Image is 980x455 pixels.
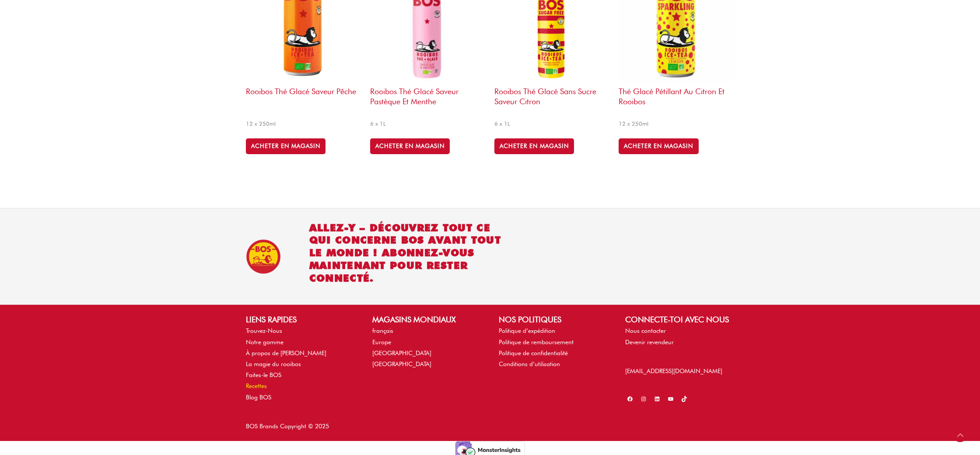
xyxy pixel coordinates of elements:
[246,82,361,116] h2: Rooibos thé glacé saveur pêche
[246,339,283,346] a: Notre gamme
[499,339,574,346] a: Politique de remboursement
[370,138,450,154] a: BUY IN STORE
[237,421,490,432] div: BOS Brands Copyright © 2025
[370,120,486,127] span: 6 x 1L
[246,120,361,127] span: 12 x 250ml
[372,314,481,325] h2: MAGASINS MONDIAUX
[499,325,608,370] nav: NOS POLITIQUES
[619,120,734,127] span: 12 x 250ml
[372,360,431,367] a: [GEOGRAPHIC_DATA]
[499,349,568,356] a: Politique de confidentialité
[370,82,486,116] h2: Rooibos thé glacé saveur pastèque et menthe
[246,314,355,325] h2: LIENS RAPIDES
[372,325,481,370] nav: MAGASINS MONDIAUX
[625,314,734,325] h2: Connecte-toi avec nous
[494,120,610,127] span: 6 x 1L
[499,314,608,325] h2: NOS POLITIQUES
[246,327,282,334] a: Trouvez-Nous
[499,360,560,367] a: Conditions d’utilisation
[309,222,509,285] h2: Allez-y – découvrez tout ce qui concerne BOS avant tout le monde ! Abonnez-vous maintenant pour r...
[625,327,666,334] a: Nous contacter
[372,327,393,334] a: français
[625,325,734,347] nav: Connecte-toi avec nous
[625,367,722,374] a: [EMAIL_ADDRESS][DOMAIN_NAME]
[246,394,271,401] a: Blog BOS
[246,371,281,378] a: Faites-le BOS
[499,327,555,334] a: Politique d’expédition
[246,349,326,356] a: À propos de [PERSON_NAME]
[494,82,610,116] h2: Rooibos Thé Glacé sans sucre Saveur Citron
[625,339,674,346] a: Devenir revendeur
[246,138,325,154] a: BUY IN STORE
[372,349,431,356] a: [GEOGRAPHIC_DATA]
[372,339,391,346] a: Europe
[619,82,734,116] h2: Thé glacé pétillant au citron et rooibos
[246,360,301,367] a: La magie du rooibos
[619,138,698,154] a: BUY IN STORE
[494,138,574,154] a: BUY IN STORE
[246,239,281,274] img: BOS Ice Tea
[246,325,355,402] nav: LIENS RAPIDES
[246,382,267,389] a: Recettes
